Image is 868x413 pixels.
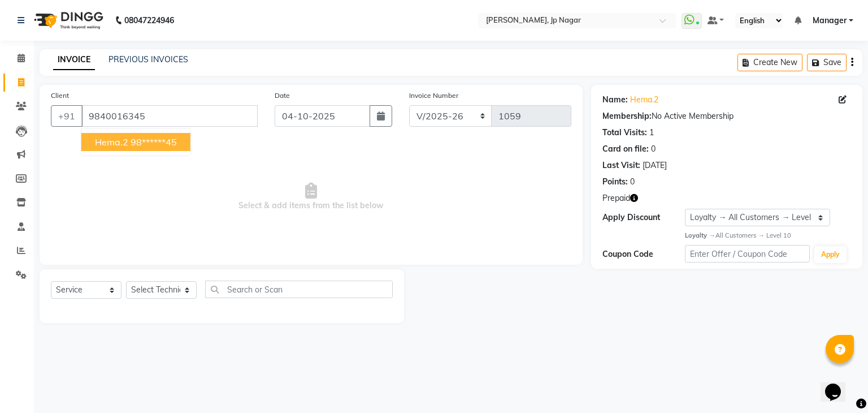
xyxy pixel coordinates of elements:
[124,5,174,36] b: 08047224946
[29,5,106,36] img: logo
[108,54,188,64] a: PREVIOUS INVOICES
[807,54,847,71] button: Save
[814,246,847,263] button: Apply
[602,127,647,139] div: Total Visits:
[649,127,654,139] div: 1
[602,110,851,122] div: No Active Membership
[643,160,667,171] div: [DATE]
[630,176,635,188] div: 0
[95,136,128,148] span: hema.2
[602,248,685,260] div: Coupon Code
[602,176,628,188] div: Points:
[602,212,685,223] div: Apply Discount
[602,160,640,171] div: Last Visit:
[602,94,628,106] div: Name:
[409,91,458,101] label: Invoice Number
[651,143,656,155] div: 0
[602,143,649,155] div: Card on file:
[813,15,847,27] span: Manager
[630,94,658,106] a: Hema.2
[51,140,571,253] span: Select & add items from the list below
[51,91,69,101] label: Client
[737,54,802,71] button: Create New
[53,50,95,70] a: INVOICE
[602,192,630,204] span: Prepaid
[685,231,851,240] div: All Customers → Level 10
[205,281,393,298] input: Search or Scan
[685,231,715,239] strong: Loyalty →
[685,245,809,263] input: Enter Offer / Coupon Code
[51,105,83,127] button: +91
[275,91,290,101] label: Date
[821,368,857,402] iframe: chat widget
[81,105,258,127] input: Search by Name/Mobile/Email/Code
[602,110,652,122] div: Membership:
